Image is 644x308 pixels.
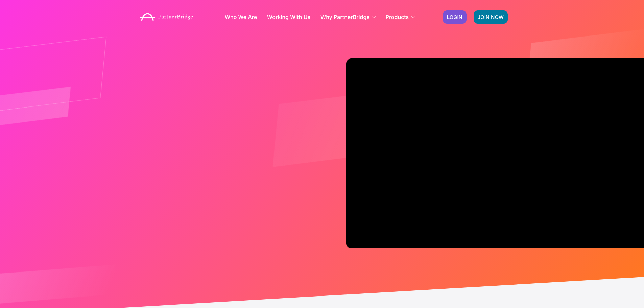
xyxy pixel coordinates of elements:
a: Products [386,14,414,20]
a: Why PartnerBridge [320,14,376,20]
a: LOGIN [443,10,467,24]
a: Working With Us [267,14,310,20]
span: JOIN NOW [478,15,504,20]
a: Who We Are [225,14,257,20]
a: JOIN NOW [474,10,508,24]
span: LOGIN [447,15,462,20]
